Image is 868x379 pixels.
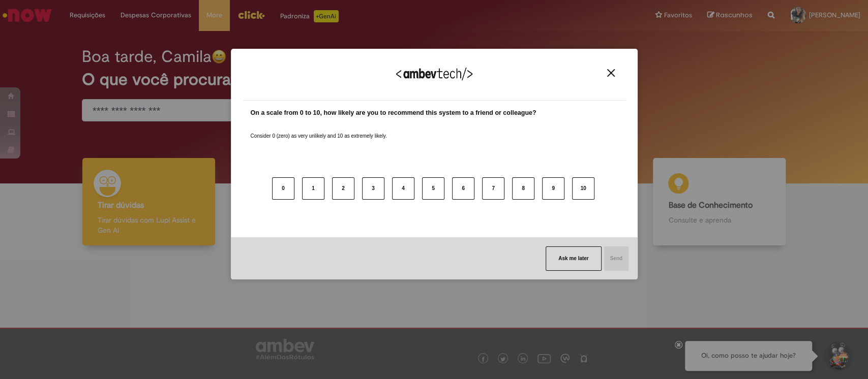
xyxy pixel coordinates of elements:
[396,68,472,80] img: Logo Ambevtech
[482,177,504,200] button: 7
[542,177,564,200] button: 9
[604,69,618,77] button: Close
[251,108,536,118] label: On a scale from 0 to 10, how likely are you to recommend this system to a friend or colleague?
[546,246,601,271] button: Ask me later
[392,177,414,200] button: 4
[452,177,474,200] button: 6
[572,177,594,200] button: 10
[422,177,444,200] button: 5
[607,69,615,77] img: Close
[251,120,387,140] label: Consider 0 (zero) as very unlikely and 10 as extremely likely.
[302,177,324,200] button: 1
[272,177,294,200] button: 0
[332,177,354,200] button: 2
[362,177,384,200] button: 3
[512,177,534,200] button: 8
